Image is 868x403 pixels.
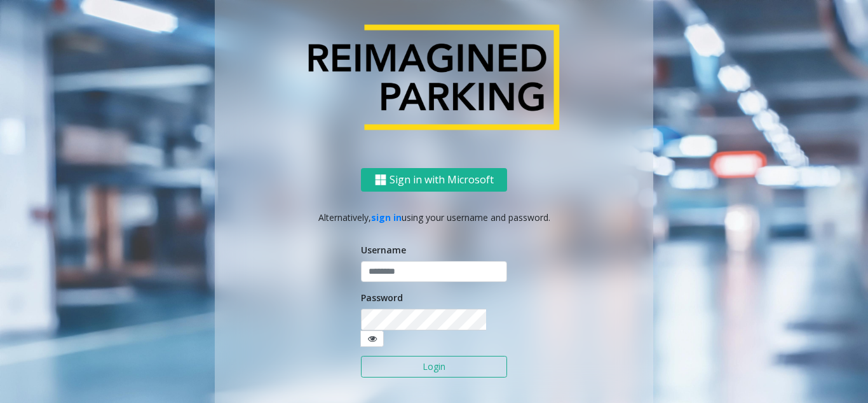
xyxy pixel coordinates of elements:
[361,168,507,192] button: Sign in with Microsoft
[361,356,507,378] button: Login
[361,243,406,257] label: Username
[227,211,641,224] p: Alternatively, using your username and password.
[371,211,402,223] a: sign in
[361,291,403,304] label: Password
